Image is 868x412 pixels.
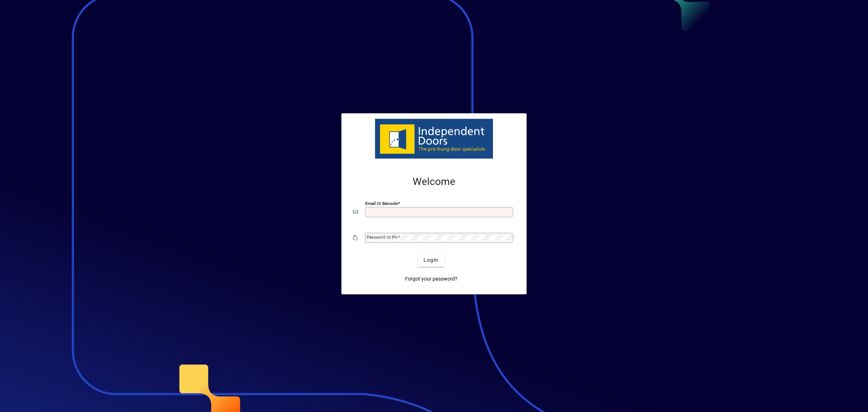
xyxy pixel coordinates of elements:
a: Forgot your password? [402,273,460,286]
h2: Welcome [353,176,515,188]
mat-label: Email or Barcode [365,201,398,206]
mat-label: Password or Pin [367,235,398,240]
span: Login [424,256,438,264]
span: Forgot your password? [405,275,458,283]
button: Login [418,254,444,267]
